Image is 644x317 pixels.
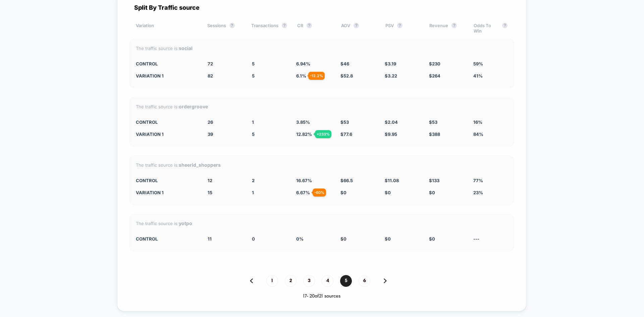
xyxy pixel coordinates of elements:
div: Variation 1 [136,190,198,195]
span: $ 133 [429,178,439,183]
span: $ 9.95 [385,131,397,137]
span: $ 0 [385,236,391,242]
span: 6.67 % [296,190,310,195]
span: 72 [208,61,213,66]
span: 1 [252,190,254,195]
span: 2 [285,275,297,287]
div: Odds To Win [474,23,507,34]
img: pagination forward [384,278,387,283]
span: 12 [208,178,212,183]
span: $ 53 [429,119,437,125]
div: 41% [473,73,507,78]
button: ? [451,23,457,28]
button: ? [354,23,359,28]
span: $ 0 [385,190,391,195]
span: 12.82 % [296,131,312,137]
div: --- [473,236,507,242]
span: $ 388 [429,131,440,137]
span: $ 0 [429,236,435,242]
span: $ 11.08 [385,178,399,183]
button: ? [397,23,402,28]
span: $ 264 [429,73,440,78]
span: $ 0 [340,236,346,242]
span: 1 [266,275,278,287]
div: Variation [136,23,197,34]
button: ? [307,23,312,28]
div: CONTROL [136,119,198,125]
span: $ 3.22 [385,73,397,78]
strong: ordergroove [179,104,208,109]
span: 26 [208,119,213,125]
span: $ 3.19 [385,61,396,66]
span: 11 [208,236,212,242]
div: PSV [385,23,419,34]
div: 77% [473,178,507,183]
span: $ 2.04 [385,119,398,125]
div: Sessions [207,23,241,34]
span: $ 52.8 [340,73,353,78]
div: 16% [473,119,507,125]
div: The traffic source is: [136,220,507,226]
div: 23% [473,190,507,195]
span: $ 0 [429,190,435,195]
button: ? [282,23,287,28]
strong: sheerid_shoppers [179,162,221,168]
div: + 233 % [315,130,331,138]
span: $ 53 [340,119,349,125]
span: 6.1 % [296,73,306,78]
strong: social [179,45,193,51]
span: 1 [252,119,254,125]
div: Variation 1 [136,131,198,137]
span: 4 [322,275,333,287]
span: 5 [252,61,255,66]
span: 5 [252,73,255,78]
span: 5 [252,131,255,137]
div: - 60 % [313,189,326,197]
button: ? [502,23,507,28]
div: Revenue [429,23,463,34]
span: 0 [252,236,255,242]
span: $ 230 [429,61,440,66]
span: 15 [208,190,212,195]
span: 0 % [296,236,304,242]
div: 59% [473,61,507,66]
span: $ 0 [340,190,346,195]
div: The traffic source is: [136,162,507,168]
div: 84% [473,131,507,137]
div: Variation 1 [136,73,198,78]
div: Split By Traffic source [129,4,514,11]
img: pagination back [250,278,253,283]
strong: yotpo [179,220,192,226]
span: $ 46 [340,61,349,66]
span: $ 77.6 [340,131,352,137]
button: ? [229,23,235,28]
span: 3 [303,275,315,287]
span: 16.67 % [296,178,312,183]
span: 6.94 % [296,61,310,66]
span: 2 [252,178,255,183]
div: Transactions [251,23,287,34]
div: 17 - 20 of 21 sources [129,294,514,299]
span: 82 [208,73,213,78]
span: 5 [340,275,352,287]
div: The traffic source is: [136,104,507,109]
div: AOV [341,23,375,34]
div: CR [297,23,331,34]
div: CONTROL [136,61,198,66]
span: $ 66.5 [340,178,353,183]
span: 6 [359,275,370,287]
span: 3.85 % [296,119,310,125]
div: The traffic source is: [136,45,507,51]
span: 39 [208,131,213,137]
div: - 12.2 % [308,72,325,80]
div: CONTROL [136,178,198,183]
div: CONTROL [136,236,198,242]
